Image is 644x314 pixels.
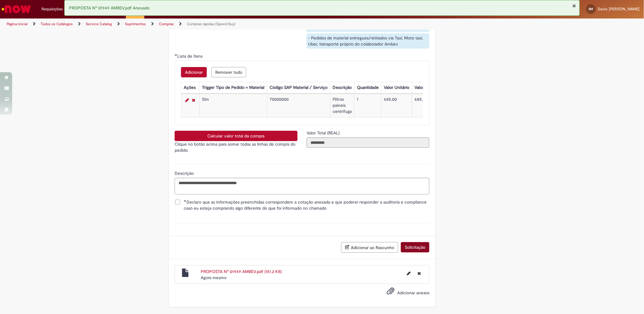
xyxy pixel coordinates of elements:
th: Ações [181,82,199,93]
a: Todos os Catálogos [41,22,73,26]
button: Remove all rows for Lista de Itens [211,67,246,77]
button: Solicitação [401,242,429,252]
button: Add a row for Lista de Itens [181,67,207,77]
th: Quantidade [354,82,381,93]
span: Adicionar anexos [397,290,429,295]
a: Editar Linha 1 [184,96,190,104]
th: Código SAP Material / Serviço [267,82,330,93]
label: Somente leitura - Valor Total (REAL) [307,130,341,136]
a: Página inicial [7,22,28,26]
span: 14 [64,7,70,12]
img: ServiceNow [1,3,32,15]
span: Lista de Itens [177,53,204,59]
span: Savio [PERSON_NAME] [598,6,639,12]
span: Obrigatório Preenchido [184,200,186,202]
button: Editar nome de arquivo PROPOSTA Nº 01949 AMBEV.pdf [403,268,414,278]
div: - Pedidos de material entregues/retirados via Taxi, Moto taxi, Uber, transporte próprio do colabo... [307,33,429,49]
button: Fechar Notificação [572,3,576,8]
span: PROPOSTA Nº 01949 AMBEV.pdf Anexado [69,5,149,11]
span: Declaro que as informações preenchidas correspondem a cotação anexada e que poderei responder a a... [184,199,429,211]
button: Calcular valor total da compra [175,131,297,141]
textarea: Descrição [175,178,429,194]
span: Descrição [175,171,195,176]
td: 685,00 [412,94,451,117]
button: Adicionar anexos [385,285,396,299]
td: 70000000 [267,94,330,117]
th: Valor Total Moeda [412,82,451,93]
span: SM [589,7,593,11]
span: Requisições [42,6,63,12]
th: Valor Unitário [381,82,412,93]
span: Obrigatório Preenchido [175,54,177,56]
span: Somente leitura - Valor Total (REAL) [307,130,341,136]
span: Agora mesmo [201,275,226,280]
td: 1 [354,94,381,117]
a: PROPOSTA Nº 01949 AMBEV.pdf (151.2 KB) [201,269,282,274]
a: Remover linha 1 [190,96,197,104]
a: Compras [159,22,174,26]
td: Filtros paineis centrifuga [330,94,354,117]
a: Suprimentos [125,22,146,26]
p: Clique no botão acima para somar todas as linhas de compra do pedido. [175,141,297,153]
th: Trigger Tipo de Pedido = Material [199,82,267,93]
button: Excluir PROPOSTA Nº 01949 AMBEV.pdf [414,268,424,278]
a: Service Catalog [86,22,112,26]
button: Adicionar ao Rascunho [341,242,398,253]
td: Sim [199,94,267,117]
th: Descrição [330,82,354,93]
a: Compras rápidas (Speed Buy) [187,22,236,26]
td: 685,00 [381,94,412,117]
input: Valor Total (REAL) [307,137,429,148]
ul: Trilhas de página [5,19,425,30]
time: 29/08/2025 15:26:15 [201,275,226,280]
